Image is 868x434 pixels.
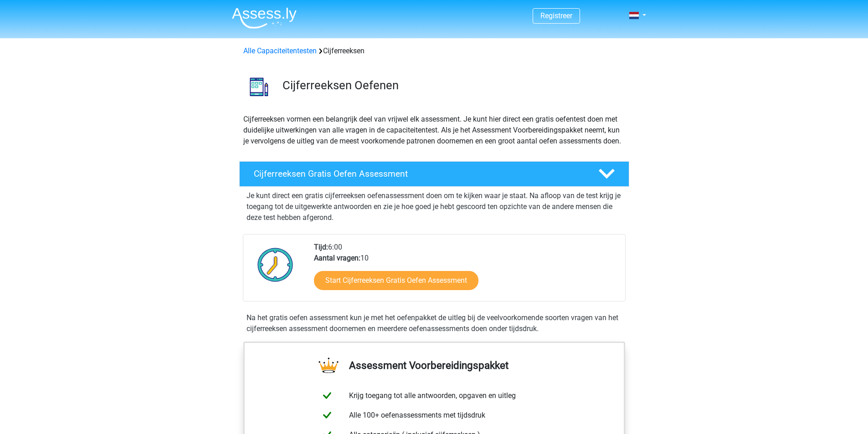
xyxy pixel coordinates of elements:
div: Cijferreeksen [240,46,629,56]
a: Alle Capaciteitentesten [243,46,317,55]
a: Start Cijferreeksen Gratis Oefen Assessment [314,271,478,290]
p: Cijferreeksen vormen een belangrijk deel van vrijwel elk assessment. Je kunt hier direct een grat... [243,114,625,147]
h4: Cijferreeksen Gratis Oefen Assessment [254,168,584,179]
b: Aantal vragen: [314,254,360,262]
p: Je kunt direct een gratis cijferreeksen oefenassessment doen om te kijken waar je staat. Na afloo... [247,190,622,223]
img: Klok [252,242,298,287]
a: Registreer [540,11,572,20]
a: Cijferreeksen Gratis Oefen Assessment [236,161,633,187]
div: Na het gratis oefen assessment kun je met het oefenpakket de uitleg bij de veelvoorkomende soorte... [243,312,626,334]
div: 6:00 10 [307,242,625,301]
h3: Cijferreeksen Oefenen [282,78,622,92]
img: cijferreeksen [240,67,278,106]
b: Tijd: [314,243,328,251]
img: Assessly [232,7,297,29]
